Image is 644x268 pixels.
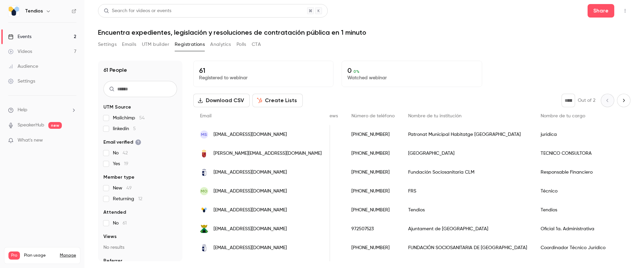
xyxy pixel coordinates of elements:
img: Tendios [8,6,19,17]
span: No [113,220,127,227]
span: linkedin [113,125,136,132]
img: vila-sacra.cat [200,222,208,235]
span: Attended [103,209,126,216]
button: Download CSV [193,94,250,107]
span: [EMAIL_ADDRESS][DOMAIN_NAME] [214,131,287,138]
span: UTM Source [103,104,131,111]
span: No [113,150,128,156]
img: tendios.com [200,206,208,214]
button: Settings [98,39,117,50]
span: Referrer [103,258,122,264]
div: Videos [8,48,32,55]
button: CTA [252,39,261,50]
div: - [319,219,345,238]
div: Ajuntament de [GEOGRAPHIC_DATA] [401,219,534,238]
span: Nombre de tu institución [408,114,462,118]
span: 0 % [353,69,360,74]
p: Watched webinar [347,75,476,81]
div: - [319,163,345,182]
span: Nombre de tu cargo [541,114,585,118]
p: Out of 2 [578,97,595,104]
span: New [113,185,132,191]
span: 61 [123,221,127,226]
span: Pro [8,251,20,260]
p: Registered to webinar [199,75,328,81]
div: Settings [8,78,35,85]
button: Registrations [175,39,205,50]
img: carm.es [200,149,208,157]
span: Número de teléfono [351,114,395,118]
div: Patronat Municipal Habitatge [GEOGRAPHIC_DATA] [401,125,534,144]
span: [EMAIL_ADDRESS][DOMAIN_NAME] [214,226,287,233]
li: help-dropdown-opener [8,107,76,114]
div: FRS [401,182,534,201]
span: Email [200,114,212,118]
span: [EMAIL_ADDRESS][DOMAIN_NAME] [214,169,287,176]
button: Next page [617,94,630,107]
span: Yes [113,160,128,167]
div: [PHONE_NUMBER] [345,182,401,201]
div: Audience [8,63,38,70]
img: fsclm.com [200,168,208,176]
a: SpeakerHub [18,122,44,129]
div: Events [8,33,31,40]
span: MS [201,131,207,138]
div: - [319,238,345,257]
p: No results [103,244,177,251]
span: 5 [133,126,136,131]
div: FUNDACIÓN SOCIOSANITARIA DE [GEOGRAPHIC_DATA] [401,238,534,257]
span: Email verified [103,139,141,146]
span: 19 [124,161,128,166]
span: Views [103,233,117,240]
span: Plan usage [24,253,56,258]
div: - [319,182,345,201]
span: 54 [139,116,145,120]
button: Create Lists [252,94,303,107]
span: What's new [18,137,43,144]
span: [EMAIL_ADDRESS][DOMAIN_NAME] [214,207,287,214]
a: Manage [60,253,76,258]
div: [PHONE_NUMBER] [345,238,401,257]
h6: Tendios [25,8,43,14]
div: [PHONE_NUMBER] [345,144,401,163]
div: [PHONE_NUMBER] [345,163,401,182]
div: Tendios [401,201,534,219]
button: Analytics [210,39,231,50]
iframe: Noticeable Trigger [68,138,76,144]
button: Polls [237,39,246,50]
span: [EMAIL_ADDRESS][DOMAIN_NAME] [214,188,287,195]
span: Returning [113,196,142,202]
div: Search for videos or events [104,7,171,14]
div: 972507523 [345,219,401,238]
div: - [319,201,345,219]
span: new [48,122,62,129]
div: - [319,125,345,144]
button: Share [588,4,614,18]
span: Views [325,114,338,118]
span: 49 [126,186,132,190]
p: 0 [347,66,476,75]
span: 12 [138,197,142,201]
div: [PHONE_NUMBER] [345,201,401,219]
div: - [319,144,345,163]
h1: Encuentra expedientes, legislación y resoluciones de contratación pública en 1 minuto [98,28,630,36]
span: Member type [103,174,134,181]
span: [EMAIL_ADDRESS][DOMAIN_NAME] [214,244,287,251]
span: Help [18,107,27,114]
span: MO [201,188,207,194]
div: Fundación Sociosanitaria CLM [401,163,534,182]
h1: 61 People [103,66,127,74]
span: [PERSON_NAME][EMAIL_ADDRESS][DOMAIN_NAME] [214,150,322,157]
img: fsclm.com [200,244,208,252]
p: 61 [199,66,328,75]
span: 42 [123,151,128,155]
div: [PHONE_NUMBER] [345,125,401,144]
div: [GEOGRAPHIC_DATA] [401,144,534,163]
button: UTM builder [142,39,169,50]
button: Emails [122,39,136,50]
span: Mailchimp [113,115,145,121]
